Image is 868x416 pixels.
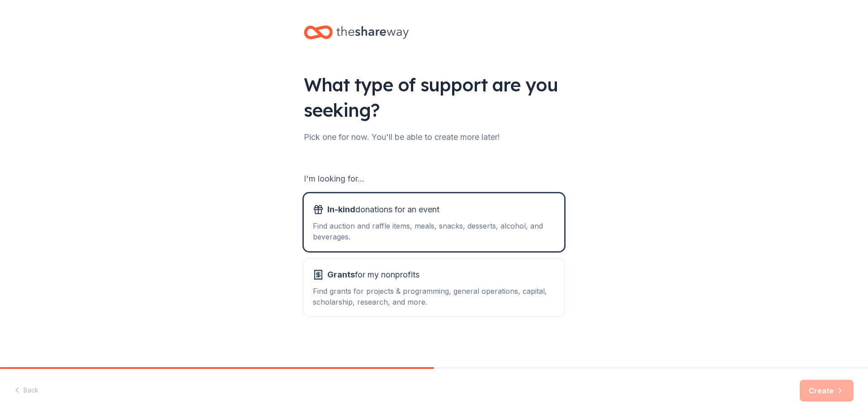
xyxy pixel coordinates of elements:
div: I'm looking for... [304,172,564,186]
div: What type of support are you seeking? [304,72,564,123]
span: Grants [327,270,355,279]
div: Find auction and raffle items, meals, snacks, desserts, alcohol, and beverages. [313,220,555,242]
span: donations for an event [327,202,439,217]
div: Find grants for projects & programming, general operations, capital, scholarship, research, and m... [313,286,555,307]
span: In-kind [327,205,355,214]
button: In-kinddonations for an eventFind auction and raffle items, meals, snacks, desserts, alcohol, and... [304,193,564,251]
div: Pick one for now. You'll be able to create more later! [304,130,564,144]
button: Grantsfor my nonprofitsFind grants for projects & programming, general operations, capital, schol... [304,258,564,316]
span: for my nonprofits [327,268,420,282]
